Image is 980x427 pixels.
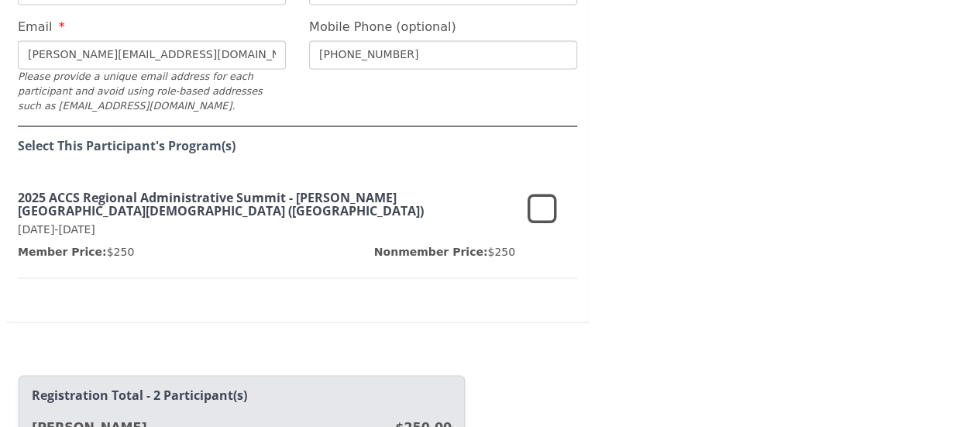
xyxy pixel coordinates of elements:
[374,245,488,257] span: Nonmember Price:
[18,191,515,218] h3: 2025 ACCS Regional Administrative Summit - [PERSON_NAME][GEOGRAPHIC_DATA][DEMOGRAPHIC_DATA] ([GEO...
[18,243,134,259] p: $250
[18,139,577,153] h4: Select This Participant's Program(s)
[32,388,452,402] h2: Registration Total - 2 Participant(s)
[374,243,515,259] p: $250
[18,245,107,257] span: Member Price:
[18,221,515,237] p: [DATE]-[DATE]
[18,69,286,114] div: Please provide a unique email address for each participant and avoid using role-based addresses s...
[18,19,52,34] span: Email
[309,19,456,34] span: Mobile Phone (optional)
